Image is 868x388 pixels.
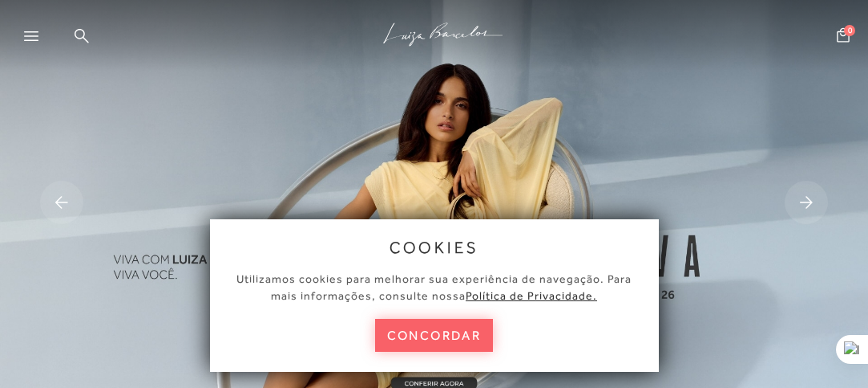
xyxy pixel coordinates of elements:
span: cookies [390,239,479,256]
span: 0 [844,25,855,36]
a: Política de Privacidade. [466,289,597,302]
button: 0 [832,27,854,48]
span: Utilizamos cookies para melhorar sua experiência de navegação. Para mais informações, consulte nossa [236,272,632,302]
button: concordar [375,319,494,352]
